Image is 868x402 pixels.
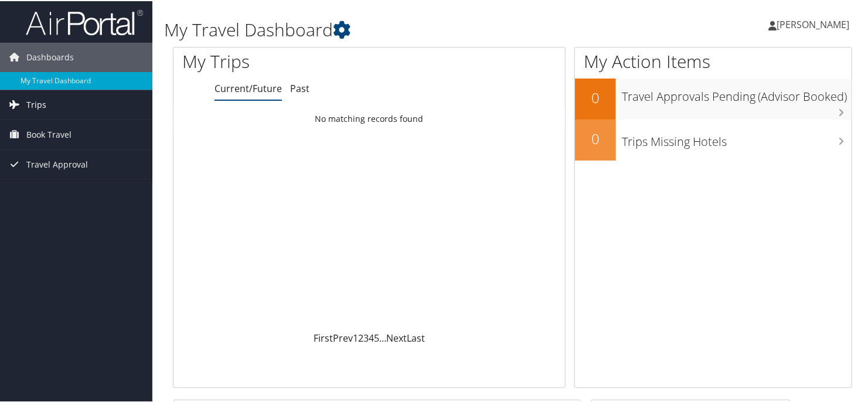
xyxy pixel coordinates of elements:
span: Dashboards [26,42,74,71]
td: No matching records found [173,107,565,128]
span: Book Travel [26,119,72,148]
img: airportal-logo.png [26,8,143,35]
a: Last [407,331,425,343]
a: First [314,331,333,343]
span: Travel Approval [26,149,88,178]
span: Trips [26,89,46,118]
a: 0Travel Approvals Pending (Advisor Booked) [575,77,852,118]
a: 1 [353,331,358,343]
a: 3 [363,331,369,343]
span: … [379,331,386,343]
a: 4 [369,331,374,343]
h3: Travel Approvals Pending (Advisor Booked) [622,81,852,104]
h2: 0 [575,128,616,148]
a: 0Trips Missing Hotels [575,118,852,159]
a: Next [386,331,407,343]
span: [PERSON_NAME] [777,17,849,30]
a: Past [290,81,309,94]
a: Current/Future [215,81,282,94]
h1: My Trips [182,48,393,73]
h1: My Action Items [575,48,852,73]
h1: My Travel Dashboard [164,16,629,41]
h3: Trips Missing Hotels [622,127,852,149]
a: Prev [333,331,353,343]
h2: 0 [575,87,616,107]
a: 5 [374,331,379,343]
a: 2 [358,331,363,343]
a: [PERSON_NAME] [768,6,861,41]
